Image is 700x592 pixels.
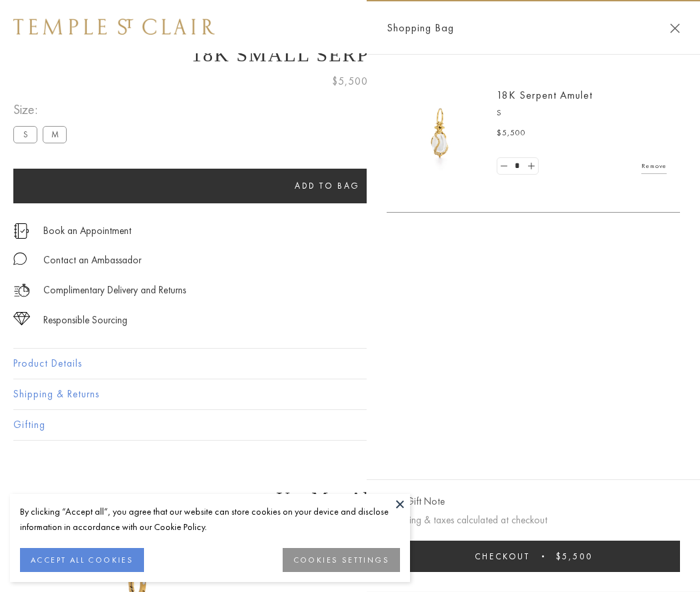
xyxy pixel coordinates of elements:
div: Responsible Sourcing [43,312,127,329]
label: M [43,126,67,143]
button: COOKIES SETTINGS [283,548,400,572]
label: S [13,126,37,143]
img: icon_delivery.svg [13,282,30,299]
img: P51836-E11SERPPV [400,93,480,173]
h3: You May Also Like [33,488,667,509]
span: Shopping Bag [387,19,454,37]
img: Temple St. Clair [13,19,215,35]
button: Add Gift Note [387,493,445,510]
a: Book an Appointment [43,223,131,238]
span: Add to bag [295,180,360,191]
span: Size: [13,99,72,121]
div: Contact an Ambassador [43,252,141,269]
button: Add to bag [13,169,641,203]
p: Shipping & taxes calculated at checkout [387,512,680,529]
img: icon_sourcing.svg [13,312,30,325]
a: Set quantity to 2 [524,158,537,175]
h1: 18K Small Serpent Amulet [13,43,687,66]
span: Checkout [475,551,530,562]
span: $5,500 [497,127,526,140]
p: S [497,107,667,120]
a: Remove [641,159,667,173]
img: icon_appointment.svg [13,223,29,239]
img: MessageIcon-01_2.svg [13,252,27,265]
button: Product Details [13,349,687,379]
button: Close Shopping Bag [670,23,680,33]
button: ACCEPT ALL COOKIES [20,548,144,572]
a: 18K Serpent Amulet [497,88,593,102]
button: Gifting [13,410,687,440]
button: Checkout $5,500 [387,541,680,572]
p: Complimentary Delivery and Returns [43,282,186,299]
span: $5,500 [556,551,593,562]
button: Shipping & Returns [13,379,687,409]
a: Set quantity to 0 [497,158,511,175]
span: $5,500 [332,73,368,90]
div: By clicking “Accept all”, you agree that our website can store cookies on your device and disclos... [20,504,400,535]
